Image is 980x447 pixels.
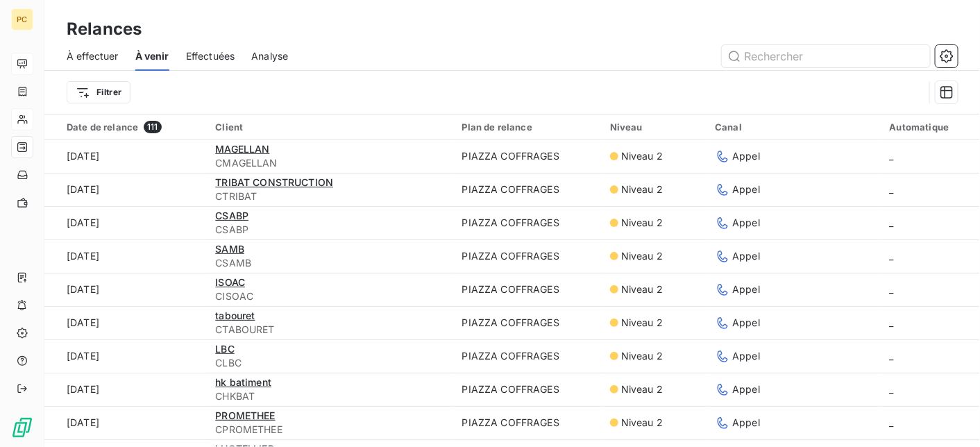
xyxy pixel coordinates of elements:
[621,149,663,163] span: Niveau 2
[890,183,894,195] span: _
[67,49,119,63] span: À effectuer
[454,273,602,306] td: PIAZZA COFFRAGES
[933,400,966,433] iframe: Intercom live chat
[621,183,663,196] span: Niveau 2
[215,276,245,288] span: ISOAC
[215,143,269,155] span: MAGELLAN
[722,45,930,67] input: Rechercher
[890,383,894,395] span: _
[732,349,760,363] span: Appel
[67,17,142,42] h3: Relances
[44,373,207,406] td: [DATE]
[621,216,663,230] span: Niveau 2
[454,140,602,173] td: PIAZZA COFFRAGES
[454,239,602,273] td: PIAZZA COFFRAGES
[890,416,894,428] span: _
[44,206,207,239] td: [DATE]
[462,121,593,133] div: Plan de relance
[251,49,288,63] span: Analyse
[454,173,602,206] td: PIAZZA COFFRAGES
[215,310,255,321] span: tabouret
[215,243,244,255] span: SAMB
[215,376,271,388] span: hk batiment
[454,406,602,439] td: PIAZZA COFFRAGES
[215,189,445,203] span: CTRIBAT
[621,316,663,330] span: Niveau 2
[890,121,972,133] div: Automatique
[890,350,894,362] span: _
[621,349,663,363] span: Niveau 2
[11,416,33,439] img: Logo LeanPay
[44,406,207,439] td: [DATE]
[67,81,130,103] button: Filtrer
[610,121,698,133] div: Niveau
[135,49,169,63] span: À venir
[215,121,243,133] span: Client
[11,8,33,31] div: PC
[67,121,198,133] div: Date de relance
[715,121,872,133] div: Canal
[215,176,333,188] span: TRIBAT CONSTRUCTION
[215,389,445,403] span: CHKBAT
[215,356,445,370] span: CLBC
[732,249,760,263] span: Appel
[890,150,894,162] span: _
[215,410,275,421] span: PROMETHEE
[890,250,894,262] span: _
[215,423,445,437] span: CPROMETHEE
[215,210,248,221] span: CSABP
[44,173,207,206] td: [DATE]
[215,256,445,270] span: CSAMB
[44,339,207,373] td: [DATE]
[732,382,760,396] span: Appel
[732,183,760,196] span: Appel
[732,216,760,230] span: Appel
[890,317,894,328] span: _
[732,316,760,330] span: Appel
[44,239,207,273] td: [DATE]
[454,306,602,339] td: PIAZZA COFFRAGES
[215,223,445,237] span: CSABP
[890,283,894,295] span: _
[732,282,760,296] span: Appel
[454,339,602,373] td: PIAZZA COFFRAGES
[215,289,445,303] span: CISOAC
[621,416,663,430] span: Niveau 2
[144,121,161,133] span: 111
[44,306,207,339] td: [DATE]
[890,217,894,228] span: _
[732,416,760,430] span: Appel
[732,149,760,163] span: Appel
[215,323,445,337] span: CTABOURET
[454,206,602,239] td: PIAZZA COFFRAGES
[621,282,663,296] span: Niveau 2
[621,249,663,263] span: Niveau 2
[215,343,234,355] span: LBC
[186,49,235,63] span: Effectuées
[454,373,602,406] td: PIAZZA COFFRAGES
[621,382,663,396] span: Niveau 2
[215,156,445,170] span: CMAGELLAN
[44,140,207,173] td: [DATE]
[44,273,207,306] td: [DATE]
